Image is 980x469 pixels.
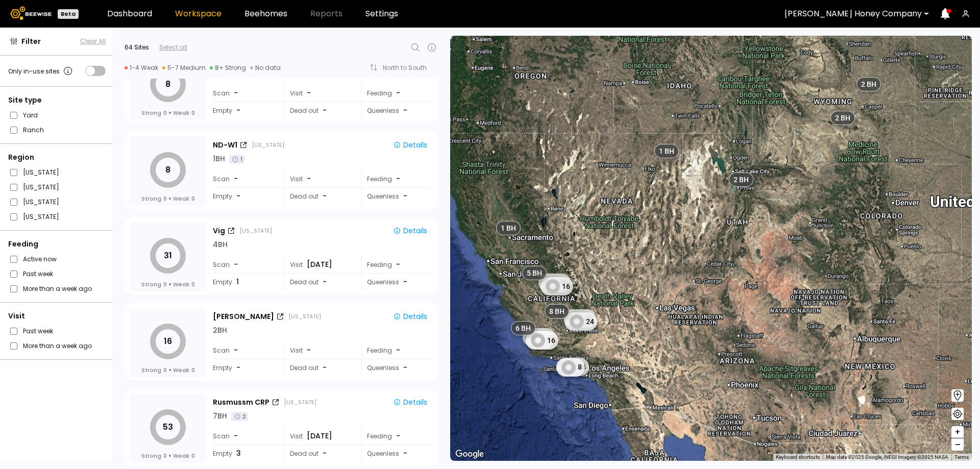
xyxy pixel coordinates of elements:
[234,259,238,270] span: -
[307,88,311,98] span: -
[284,398,316,406] div: [US_STATE]
[403,448,407,459] span: -
[393,398,427,407] div: Details
[284,274,354,290] div: Dead out
[954,426,961,438] span: +
[8,239,106,250] div: Feeding
[164,250,172,261] tspan: 31
[955,438,961,451] span: –
[288,312,321,320] div: [US_STATE]
[361,445,431,462] div: Queenless
[403,105,407,116] span: -
[365,10,398,18] a: Settings
[307,345,311,356] span: -
[213,342,277,359] div: Scan
[527,268,542,278] span: 5 BH
[284,188,354,205] div: Dead out
[213,428,277,445] div: Scan
[213,140,237,151] div: ND-W1
[213,411,227,422] div: 7 BH
[284,85,354,102] div: Visit
[23,167,59,178] label: [US_STATE]
[307,259,332,270] span: [DATE]
[361,102,431,119] div: Queenless
[23,340,92,351] label: More than a week ago
[163,109,167,117] span: 0
[213,102,277,119] div: Empty
[23,196,59,207] label: [US_STATE]
[165,164,170,176] tspan: 8
[236,448,241,459] span: 3
[383,65,434,71] div: North to South
[250,64,281,72] div: No data
[244,10,287,18] a: Beehomes
[213,226,225,236] div: Vig
[393,226,427,235] div: Details
[141,109,195,117] div: Strong Weak
[393,312,427,321] div: Details
[389,310,431,323] button: Details
[80,37,106,46] span: Clear All
[141,194,195,203] div: Strong Weak
[23,283,92,294] label: More than a week ago
[835,113,850,122] span: 2 BH
[23,125,44,135] label: Ranch
[396,259,401,270] div: -
[659,146,674,155] span: 1 BH
[165,78,170,90] tspan: 8
[229,155,244,164] div: 1
[213,85,277,102] div: Scan
[191,452,195,460] span: 0
[389,396,431,409] button: Details
[163,280,167,288] span: 0
[396,345,401,356] div: -
[213,239,228,250] div: 4 BH
[231,412,248,421] div: 2
[23,182,59,192] label: [US_STATE]
[826,454,948,460] span: Map data ©2025 Google, INEGI Imagery ©2025 NASA
[284,102,354,119] div: Dead out
[163,452,167,460] span: 0
[213,311,274,322] div: [PERSON_NAME]
[284,256,354,273] div: Visit
[361,342,431,359] div: Feeding
[163,194,167,203] span: 0
[234,174,238,184] span: -
[284,170,354,187] div: Visit
[159,43,187,52] div: Select all
[733,175,749,184] span: 2 BH
[191,366,195,374] span: 0
[549,306,565,315] span: 8 BH
[236,191,240,202] span: -
[213,256,277,273] div: Scan
[396,88,401,98] div: -
[141,452,195,460] div: Strong Weak
[323,448,327,459] span: -
[403,362,407,373] span: -
[191,109,195,117] span: 0
[23,326,53,336] label: Past week
[141,366,195,374] div: Strong Weak
[164,335,172,347] tspan: 16
[213,325,227,336] div: 2 BH
[213,397,269,408] div: Rusmussm CRP
[8,152,106,163] div: Region
[565,312,597,331] div: 24
[861,79,876,88] span: 2 BH
[396,174,401,184] div: -
[310,10,342,18] span: Reports
[323,105,327,116] span: -
[213,359,277,376] div: Empty
[191,280,195,288] span: 0
[284,445,354,462] div: Dead out
[393,140,427,150] div: Details
[516,323,531,332] span: 6 BH
[389,138,431,152] button: Details
[556,358,585,376] div: 8
[213,154,225,164] div: 1 BH
[951,438,964,451] button: –
[236,362,240,373] span: -
[163,421,173,433] tspan: 53
[236,277,239,287] span: 1
[284,342,354,359] div: Visit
